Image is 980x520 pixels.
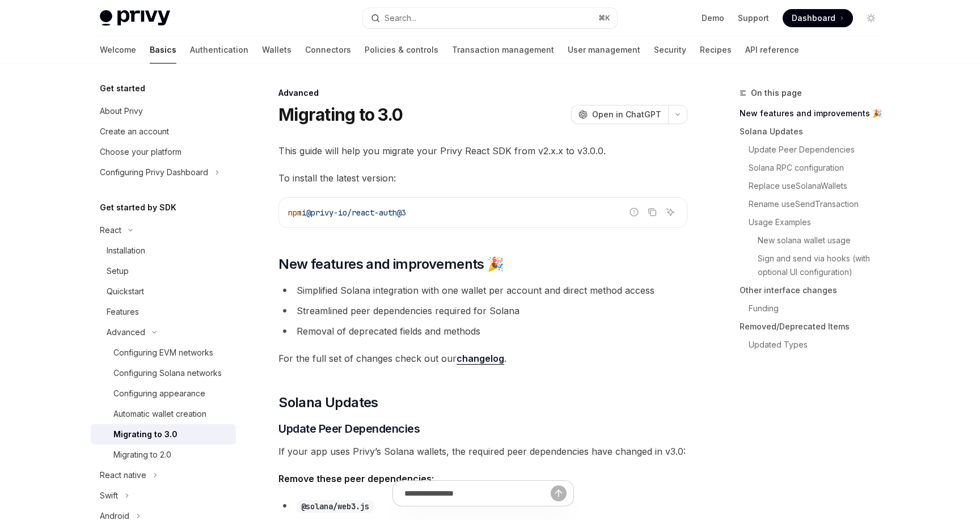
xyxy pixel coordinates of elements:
[740,141,889,159] a: Update Peer Dependencies
[740,318,889,336] a: Removed/Deprecated Items
[100,104,143,118] div: About Privy
[740,250,889,281] a: Sign and send via hooks (with optional UI configuration)
[278,350,687,366] span: For the full set of changes check out our .
[700,36,732,64] a: Recipes
[91,101,236,121] a: About Privy
[190,36,248,64] a: Authentication
[278,170,687,186] span: To install the latest version:
[91,343,236,363] a: Configuring EVM networks
[740,122,889,141] a: Solana Updates
[107,244,145,257] div: Installation
[100,125,169,138] div: Create an account
[663,205,678,219] button: Ask AI
[100,166,208,179] div: Configuring Privy Dashboard
[551,485,567,501] button: Send message
[740,177,889,195] a: Replace useSolanaWallets
[302,208,306,218] span: i
[783,9,853,27] a: Dashboard
[278,443,687,459] span: If your app uses Privy’s Solana wallets, the required peer dependencies have changed in v3.0:
[113,407,206,421] div: Automatic wallet creation
[100,10,170,26] img: light logo
[100,223,121,237] div: React
[113,366,222,380] div: Configuring Solana networks
[100,82,145,95] h5: Get started
[113,428,178,441] div: Migrating to 3.0
[365,36,438,64] a: Policies & controls
[278,282,687,298] li: Simplified Solana integration with one wallet per account and direct method access
[363,8,617,28] button: Open search
[862,9,880,27] button: Toggle dark mode
[91,363,236,383] a: Configuring Solana networks
[91,240,236,261] a: Installation
[91,142,236,162] a: Choose your platform
[627,205,641,219] button: Report incorrect code
[740,281,889,299] a: Other interface changes
[91,162,236,183] button: Toggle Configuring Privy Dashboard section
[113,387,205,400] div: Configuring appearance
[91,121,236,142] a: Create an account
[740,159,889,177] a: Solana RPC configuration
[91,424,236,445] a: Migrating to 3.0
[404,481,551,506] input: Ask a question...
[100,489,118,502] div: Swift
[654,36,686,64] a: Security
[738,12,769,24] a: Support
[100,201,176,214] h5: Get started by SDK
[385,11,416,25] div: Search...
[91,302,236,322] a: Features
[592,109,661,120] span: Open in ChatGPT
[278,303,687,319] li: Streamlined peer dependencies required for Solana
[745,36,799,64] a: API reference
[457,353,504,365] a: changelog
[91,445,236,465] a: Migrating to 2.0
[107,264,129,278] div: Setup
[100,36,136,64] a: Welcome
[278,87,687,99] div: Advanced
[91,281,236,302] a: Quickstart
[645,205,660,219] button: Copy the contents from the code block
[571,105,668,124] button: Open in ChatGPT
[740,195,889,213] a: Rename useSendTransaction
[792,12,835,24] span: Dashboard
[113,346,213,360] div: Configuring EVM networks
[107,325,145,339] div: Advanced
[568,36,640,64] a: User management
[278,255,504,273] span: New features and improvements 🎉
[598,14,610,23] span: ⌘ K
[278,143,687,159] span: This guide will help you migrate your Privy React SDK from v2.x.x to v3.0.0.
[107,285,144,298] div: Quickstart
[100,145,181,159] div: Choose your platform
[107,305,139,319] div: Features
[305,36,351,64] a: Connectors
[278,104,403,125] h1: Migrating to 3.0
[740,299,889,318] a: Funding
[278,473,434,484] strong: Remove these peer dependencies:
[91,465,236,485] button: Toggle React native section
[278,394,378,412] span: Solana Updates
[100,468,146,482] div: React native
[751,86,802,100] span: On this page
[262,36,292,64] a: Wallets
[150,36,176,64] a: Basics
[306,208,406,218] span: @privy-io/react-auth@3
[702,12,724,24] a: Demo
[740,213,889,231] a: Usage Examples
[452,36,554,64] a: Transaction management
[91,485,236,506] button: Toggle Swift section
[91,404,236,424] a: Automatic wallet creation
[288,208,302,218] span: npm
[278,323,687,339] li: Removal of deprecated fields and methods
[278,421,420,437] span: Update Peer Dependencies
[91,261,236,281] a: Setup
[113,448,171,462] div: Migrating to 2.0
[740,336,889,354] a: Updated Types
[91,383,236,404] a: Configuring appearance
[91,220,236,240] button: Toggle React section
[91,322,236,343] button: Toggle Advanced section
[740,104,889,122] a: New features and improvements 🎉
[740,231,889,250] a: New solana wallet usage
